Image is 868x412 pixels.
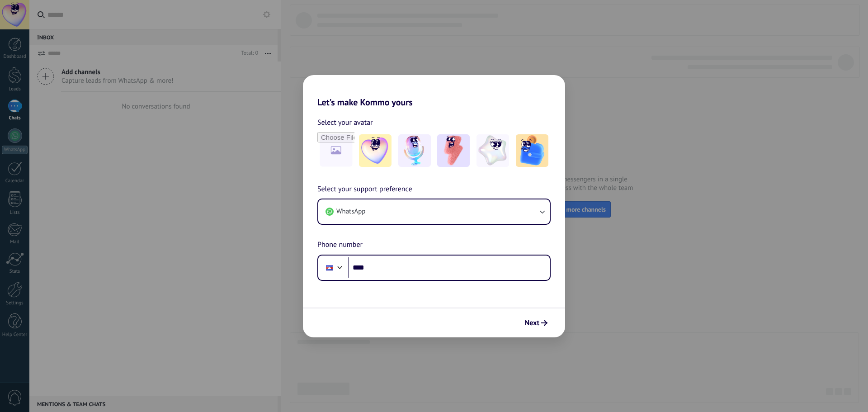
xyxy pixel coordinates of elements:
[321,258,338,277] div: Cambodia: + 855
[317,239,363,251] span: Phone number
[336,207,365,216] span: WhatsApp
[398,134,431,167] img: -2.jpeg
[317,184,412,195] span: Select your support preference
[318,199,550,224] button: WhatsApp
[359,134,392,167] img: -1.jpeg
[516,134,548,167] img: -5.jpeg
[317,117,373,128] span: Select your avatar
[521,315,552,331] button: Next
[525,320,539,326] span: Next
[303,75,565,108] h2: Let's make Kommo yours
[437,134,470,167] img: -3.jpeg
[476,134,509,167] img: -4.jpeg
